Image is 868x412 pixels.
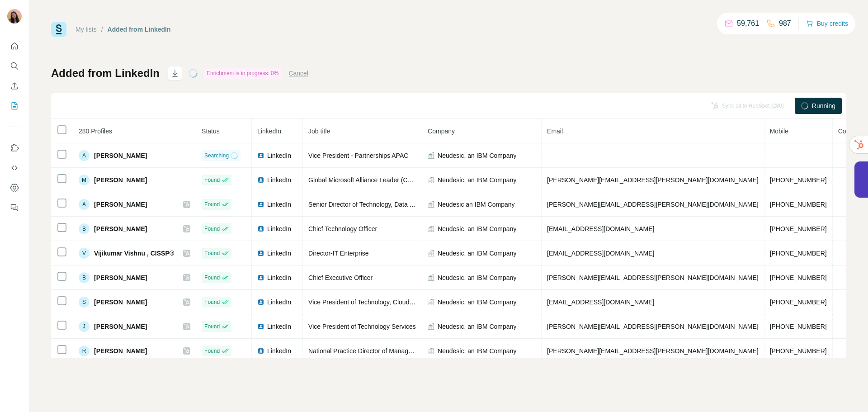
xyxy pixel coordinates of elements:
span: Director-IT Enterprise [308,250,369,257]
span: Found [204,298,220,306]
span: Found [204,347,220,355]
span: [PERSON_NAME][EMAIL_ADDRESS][PERSON_NAME][DOMAIN_NAME] [547,201,759,208]
button: Feedback [7,199,22,216]
span: 280 Profiles [79,128,112,135]
span: [PHONE_NUMBER] [770,176,827,184]
span: LinkedIn [267,346,291,355]
span: [EMAIL_ADDRESS][DOMAIN_NAME] [547,298,654,306]
span: [PERSON_NAME][EMAIL_ADDRESS][PERSON_NAME][DOMAIN_NAME] [547,347,759,355]
img: LinkedIn logo [257,152,264,159]
span: [PERSON_NAME] [94,273,147,282]
p: 987 [779,18,791,29]
div: A [79,199,90,210]
span: [PERSON_NAME] [94,346,147,355]
img: LinkedIn logo [257,250,264,257]
span: [PERSON_NAME] [94,200,147,209]
span: [PERSON_NAME] [94,151,147,160]
img: Avatar [7,9,22,24]
span: Vice President - Partnerships APAC [308,152,408,159]
span: [PHONE_NUMBER] [770,274,827,281]
img: LinkedIn logo [257,176,264,184]
span: LinkedIn [267,200,291,209]
span: LinkedIn [267,175,291,185]
img: LinkedIn logo [257,274,264,281]
a: My lists [75,26,97,33]
span: [PERSON_NAME] [94,322,147,331]
span: National Practice Director of Managed Cloud and CSP [308,347,461,355]
div: V [79,248,90,259]
div: S [79,297,90,308]
button: Quick start [7,38,22,54]
span: LinkedIn [267,249,291,258]
span: [PERSON_NAME][EMAIL_ADDRESS][PERSON_NAME][DOMAIN_NAME] [547,323,759,330]
span: Neudesic, an IBM Company [438,298,516,307]
span: [PERSON_NAME][EMAIL_ADDRESS][PERSON_NAME][DOMAIN_NAME] [547,176,759,184]
span: Found [204,322,220,331]
span: Neudesic, an IBM Company [438,224,516,233]
span: Global Microsoft Alliance Leader (Consultant) [308,176,435,184]
span: Found [204,200,220,208]
span: Chief Technology Officer [308,225,377,232]
span: Found [204,225,220,233]
div: J [79,321,90,332]
span: Email [547,128,563,135]
img: LinkedIn logo [257,323,264,330]
button: My lists [7,98,22,114]
div: A [79,150,90,161]
span: [PERSON_NAME] [94,224,147,233]
span: Senior Director of Technology, Data & AI, Global Services [308,201,469,208]
span: [PHONE_NUMBER] [770,323,827,330]
img: Surfe Logo [51,22,66,37]
span: [PERSON_NAME] [94,298,147,307]
span: Job title [308,128,330,135]
span: LinkedIn [267,151,291,160]
button: Enrich CSV [7,78,22,94]
span: [EMAIL_ADDRESS][DOMAIN_NAME] [547,225,654,232]
h1: Added from LinkedIn [51,66,160,81]
span: Mobile [770,128,788,135]
div: R [79,346,90,356]
span: Chief Executive Officer [308,274,373,281]
div: Added from LinkedIn [108,25,171,34]
span: [PHONE_NUMBER] [770,225,827,232]
span: Found [204,274,220,282]
span: LinkedIn [267,322,291,331]
span: Vice President of Technology Services [308,323,416,330]
span: Company [428,128,455,135]
span: Neudesic, an IBM Company [438,346,516,355]
img: LinkedIn logo [257,298,264,306]
span: Found [204,176,220,184]
button: Buy credits [806,17,848,30]
span: Neudesic, an IBM Company [438,322,516,331]
span: LinkedIn [267,298,291,307]
span: [PERSON_NAME][EMAIL_ADDRESS][PERSON_NAME][DOMAIN_NAME] [547,274,759,281]
span: Neudesic, an IBM Company [438,175,516,185]
span: [PHONE_NUMBER] [770,201,827,208]
span: Found [204,249,220,257]
span: [PHONE_NUMBER] [770,347,827,355]
img: LinkedIn logo [257,225,264,232]
div: M [79,175,90,185]
button: Use Surfe on LinkedIn [7,140,22,156]
span: Vijikumar Vishnu , CISSP® [94,249,174,258]
span: [PHONE_NUMBER] [770,298,827,306]
span: Running [812,101,835,110]
span: LinkedIn [267,273,291,282]
div: B [79,223,90,234]
span: Vice President of Technology, Cloud Transformation, Global Services at [GEOGRAPHIC_DATA], an IBM ... [308,298,628,306]
span: [EMAIL_ADDRESS][DOMAIN_NAME] [547,250,654,257]
img: LinkedIn logo [257,347,264,355]
span: Neudesic, an IBM Company [438,273,516,282]
span: LinkedIn [267,224,291,233]
span: Neudesic an IBM Company [438,200,514,209]
span: [PERSON_NAME] [94,175,147,185]
button: Cancel [288,69,308,78]
span: LinkedIn [257,128,281,135]
div: Enrichment is in progress: 0% [204,68,281,79]
span: Neudesic, an IBM Company [438,151,516,160]
p: 59,761 [737,18,759,29]
button: Search [7,58,22,74]
img: LinkedIn logo [257,201,264,208]
span: Searching [204,152,229,160]
span: Status [202,128,220,135]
